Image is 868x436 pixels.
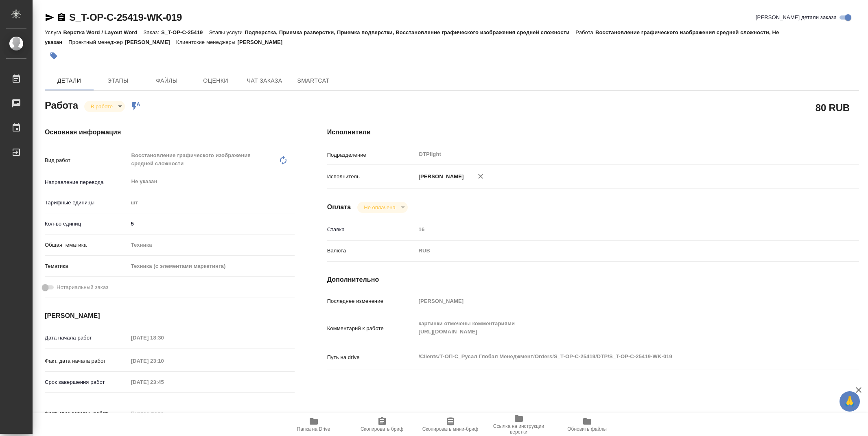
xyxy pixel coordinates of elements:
[490,423,548,435] span: Ссылка на инструкции верстки
[88,103,115,110] button: В работе
[50,76,89,86] span: Детали
[416,223,815,235] input: Пустое поле
[361,204,398,211] button: Не оплачена
[327,275,859,285] h4: Дополнительно
[416,413,485,436] button: Скопировать мини-бриф
[57,283,108,291] span: Нотариальный заказ
[45,29,63,35] p: Услуга
[45,311,295,321] h4: [PERSON_NAME]
[472,167,490,185] button: Удалить исполнителя
[245,29,575,35] p: Подверстка, Приемка разверстки, Приемка подверстки, Восстановление графического изображения средн...
[485,413,553,436] button: Ссылка на инструкции верстки
[843,393,857,410] span: 🙏
[128,196,295,210] div: шт
[57,13,66,22] button: Скопировать ссылку
[128,408,199,419] input: Пустое поле
[327,324,416,333] p: Комментарий к работе
[45,262,128,270] p: Тематика
[176,39,238,45] p: Клиентские менеджеры
[567,426,607,432] span: Обновить файлы
[45,178,128,186] p: Направление перевода
[45,199,128,207] p: Тарифные единицы
[422,426,478,432] span: Скопировать мини-бриф
[45,127,295,137] h4: Основная информация
[161,29,209,35] p: S_T-OP-C-25419
[45,378,128,386] p: Срок завершения работ
[128,259,295,273] div: Техника (с элементами маркетинга)
[128,238,295,252] div: Техника
[416,173,464,181] p: [PERSON_NAME]
[84,101,125,112] div: В работе
[327,202,351,212] h4: Оплата
[348,413,416,436] button: Скопировать бриф
[327,226,416,234] p: Ставка
[45,334,128,342] p: Дата начала работ
[327,247,416,255] p: Валюта
[144,29,161,35] p: Заказ:
[280,413,348,436] button: Папка на Drive
[327,297,416,305] p: Последнее изменение
[756,13,837,22] span: [PERSON_NAME] детали заказа
[45,97,78,112] h2: Работа
[45,410,128,418] p: Факт. срок заверш. работ
[816,101,850,114] h2: 80 RUB
[294,76,333,86] span: SmartCat
[45,220,128,228] p: Кол-во единиц
[840,391,860,412] button: 🙏
[98,76,138,86] span: Этапы
[357,202,407,213] div: В работе
[327,173,416,181] p: Исполнитель
[128,355,199,367] input: Пустое поле
[416,317,815,339] textarea: картинки отмечены комментариями [URL][DOMAIN_NAME]
[416,350,815,364] textarea: /Clients/Т-ОП-С_Русал Глобал Менеджмент/Orders/S_T-OP-C-25419/DTP/S_T-OP-C-25419-WK-019
[575,29,595,35] p: Работа
[68,39,125,45] p: Проектный менеджер
[361,426,403,432] span: Скопировать бриф
[69,12,182,23] a: S_T-OP-C-25419-WK-019
[327,353,416,362] p: Путь на drive
[63,29,143,35] p: Верстка Word / Layout Word
[416,295,815,307] input: Пустое поле
[128,376,199,388] input: Пустое поле
[327,151,416,159] p: Подразделение
[125,39,176,45] p: [PERSON_NAME]
[45,357,128,365] p: Факт. дата начала работ
[196,76,235,86] span: Оценки
[245,76,284,86] span: Чат заказа
[209,29,245,35] p: Этапы услуги
[45,156,128,164] p: Вид работ
[147,76,186,86] span: Файлы
[237,39,289,45] p: [PERSON_NAME]
[45,47,63,65] button: Добавить тэг
[327,127,859,137] h4: Исполнители
[416,244,815,258] div: RUB
[128,218,295,230] input: ✎ Введи что-нибудь
[45,13,55,22] button: Скопировать ссылку для ЯМессенджера
[45,241,128,249] p: Общая тематика
[297,426,330,432] span: Папка на Drive
[128,332,199,344] input: Пустое поле
[553,413,621,436] button: Обновить файлы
